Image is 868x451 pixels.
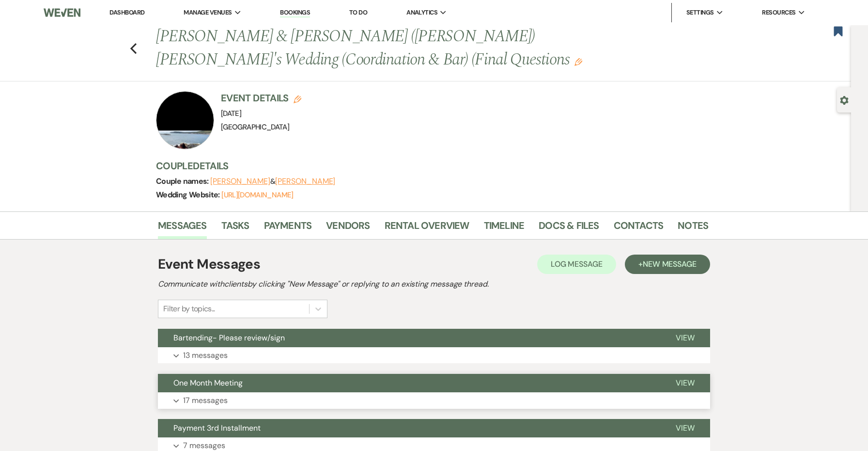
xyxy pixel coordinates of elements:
span: One Month Meeting [173,378,243,388]
button: [PERSON_NAME] [210,177,270,185]
span: Wedding Website: [156,190,221,200]
a: Tasks [221,218,249,239]
a: Bookings [280,8,310,17]
button: 17 messages [158,392,710,409]
a: Dashboard [109,8,144,16]
span: Settings [686,8,714,17]
h1: Event Messages [158,254,260,274]
button: Open lead details [840,95,849,104]
a: Docs & Files [539,218,599,239]
span: Analytics [406,8,437,17]
button: Log Message [537,255,616,274]
div: Filter by topics... [163,303,215,315]
p: 13 messages [183,349,228,362]
a: Payments [264,218,312,239]
h1: [PERSON_NAME] & [PERSON_NAME] ([PERSON_NAME]) [PERSON_NAME]'s Wedding (Coordination & Bar) (Final... [156,25,590,71]
a: Contacts [614,218,664,239]
span: Couple names: [156,176,210,186]
a: Rental Overview [385,218,469,239]
h2: Communicate with clients by clicking "New Message" or replying to an existing message thread. [158,278,710,290]
span: Manage Venues [184,8,232,17]
button: One Month Meeting [158,374,660,392]
button: Edit [574,57,582,66]
span: View [676,378,695,388]
button: 13 messages [158,347,710,364]
a: Messages [158,218,207,239]
span: View [676,333,695,343]
a: Timeline [484,218,525,239]
a: Vendors [326,218,370,239]
a: To Do [349,8,367,16]
button: View [660,329,710,347]
span: Resources [762,8,795,17]
img: Weven Logo [44,2,80,23]
span: [DATE] [221,109,241,118]
button: Payment 3rd Installment [158,419,660,437]
span: View [676,423,695,433]
button: Bartending- Please review/sign [158,329,660,347]
span: [GEOGRAPHIC_DATA] [221,122,289,132]
button: View [660,419,710,437]
h3: Couple Details [156,159,698,173]
span: & [210,177,335,186]
button: [PERSON_NAME] [275,177,335,185]
a: Notes [678,218,708,239]
span: Log Message [551,259,603,269]
span: New Message [643,259,697,269]
p: 17 messages [183,394,228,407]
button: +New Message [625,255,710,274]
h3: Event Details [221,91,301,105]
a: [URL][DOMAIN_NAME] [221,190,293,200]
button: View [660,374,710,392]
span: Payment 3rd Installment [173,423,261,433]
span: Bartending- Please review/sign [173,333,285,343]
